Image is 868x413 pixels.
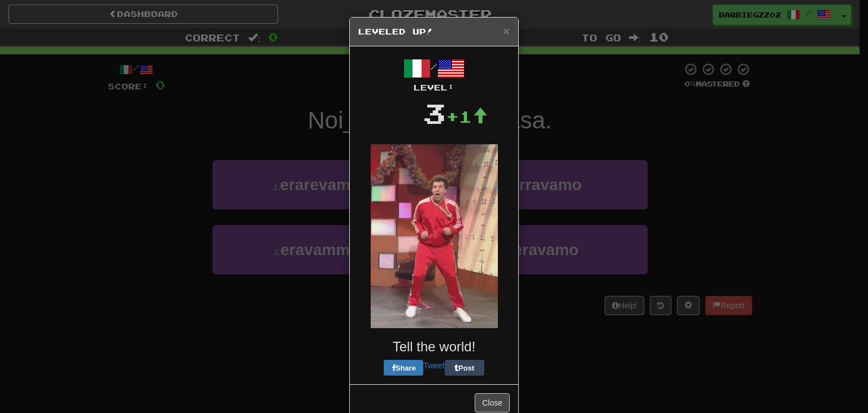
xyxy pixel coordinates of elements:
h3: Tell the world! [358,339,510,354]
div: / [358,55,510,93]
div: Level: [358,82,510,93]
button: Post [445,360,484,376]
h5: Leveled Up! [358,26,510,37]
a: Tweet [423,361,444,370]
img: red-jumpsuit-0a91143f7507d151a8271621424c3ee7c84adcb3b18e0b5e75c121a86a6f61d6.gif [371,144,498,328]
button: Share [384,360,423,376]
span: × [503,24,510,37]
button: Close [503,25,510,37]
div: +1 [446,105,488,128]
button: Close [475,393,510,412]
div: 3 [423,93,446,133]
